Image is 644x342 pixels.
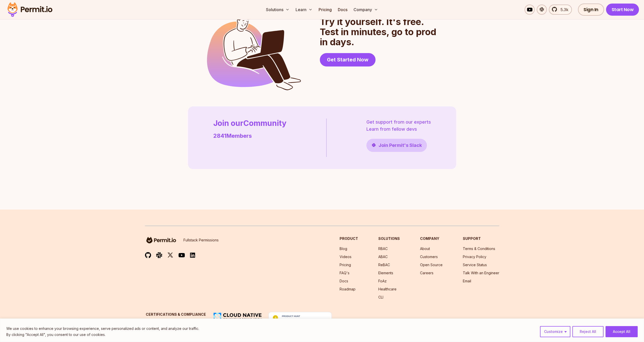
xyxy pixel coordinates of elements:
[420,271,433,275] a: Careers
[156,252,162,259] img: slack
[190,252,195,258] img: linkedin
[145,252,151,258] img: github
[213,119,286,128] h2: Join our Community
[540,326,570,337] button: Customize
[6,332,199,338] p: By clicking "Accept All", you consent to our use of cookies.
[167,252,173,258] img: twitter
[336,5,349,15] a: Docs
[557,7,568,13] span: 5.3k
[378,246,388,251] a: RBAC
[463,255,486,259] a: Privacy Policy
[606,4,639,16] a: Start Now
[264,5,292,15] button: Solutions
[463,236,499,241] h3: Support
[420,246,430,251] a: About
[340,263,351,267] a: Pricing
[463,263,487,267] a: Service Status
[294,5,315,15] button: Learn
[420,263,443,267] a: Open Source
[378,279,387,283] a: FoAz
[320,17,437,47] h2: Try it yourself. It's free. Test in minutes, go to prod in days.
[145,312,207,317] h3: Certifications & Compliance
[5,1,55,18] img: Permit logo
[463,271,499,275] a: Talk With an Engineer
[340,236,358,241] h3: Product
[178,252,185,258] img: youtube
[320,53,376,66] a: Get Started Now
[572,326,604,337] button: Reject All
[378,263,390,267] a: ReBAC
[145,236,177,244] img: logo
[549,5,572,15] a: 5.3k
[463,279,471,283] a: Email
[340,246,347,251] a: Blog
[378,287,397,291] a: Healthcare
[340,271,349,275] a: FAQ's
[378,236,400,241] h3: Solutions
[378,255,388,259] a: ABAC
[213,132,286,140] p: 2841 Members
[6,326,199,332] p: We use cookies to enhance your browsing experience, serve personalized ads or content, and analyz...
[378,295,383,299] a: CLI
[420,255,438,259] a: Customers
[351,5,380,15] button: Company
[378,271,393,275] a: Elements
[340,287,356,291] a: Roadmap
[340,279,348,283] a: Docs
[366,119,431,133] p: Get support from our experts Learn from fellow devs
[183,238,219,243] p: Fullstack Permissions
[578,4,604,16] a: Sign In
[340,255,351,259] a: Videos
[366,139,427,152] a: Join Permit's Slack
[606,326,638,337] button: Accept All
[463,246,495,251] a: Terms & Conditions
[420,236,443,241] h3: Company
[327,56,368,63] span: Get Started Now
[317,5,334,15] a: Pricing
[268,312,332,326] img: Permit.io - Never build permissions again | Product Hunt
